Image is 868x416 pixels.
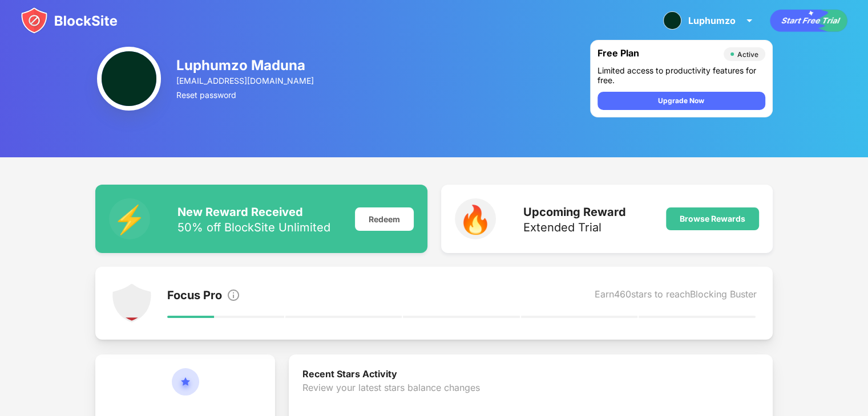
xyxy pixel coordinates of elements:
[523,205,626,219] div: Upcoming Reward
[597,66,765,85] div: Limited access to productivity features for free.
[680,214,745,223] div: Browse Rewards
[658,95,704,107] div: Upgrade Now
[302,368,759,382] div: Recent Stars Activity
[355,207,414,231] div: Redeem
[688,15,736,26] div: Luphumzo
[109,198,150,239] div: ⚡️
[21,7,118,34] img: blocksite-icon.svg
[523,222,626,233] div: Extended Trial
[455,198,496,239] div: 🔥
[176,90,316,100] div: Reset password
[177,222,330,233] div: 50% off BlockSite Unlimited
[595,288,757,304] div: Earn 460 stars to reach Blocking Buster
[302,382,759,416] div: Review your latest stars balance changes
[167,288,222,304] div: Focus Pro
[597,47,718,61] div: Free Plan
[737,50,758,59] div: Active
[176,76,316,85] div: [EMAIL_ADDRESS][DOMAIN_NAME]
[176,57,316,74] div: Luphumzo Maduna
[97,47,161,111] img: ACg8ocJzlfK7OKuHJDvdAmZe30lghgrYe81Vk5o0BQVuPZetTnzdTZLG=s96-c
[172,368,199,409] img: circle-star.svg
[663,11,681,30] img: ACg8ocJzlfK7OKuHJDvdAmZe30lghgrYe81Vk5o0BQVuPZetTnzdTZLG=s96-c
[111,283,152,324] img: points-level-1.svg
[770,9,847,32] div: animation
[177,205,330,219] div: New Reward Received
[227,288,240,302] img: info.svg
